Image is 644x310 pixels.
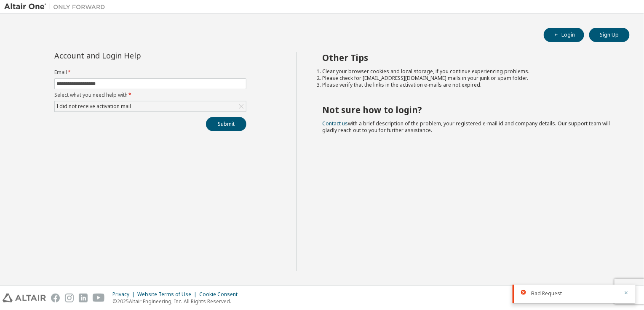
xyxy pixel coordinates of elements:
[54,69,246,76] label: Email
[79,294,88,302] img: linkedin.svg
[93,294,105,302] img: youtube.svg
[112,298,243,305] p: © 2025 Altair Engineering, Inc. All Rights Reserved.
[112,291,137,298] div: Privacy
[206,117,246,131] button: Submit
[51,294,60,302] img: facebook.svg
[322,52,615,63] h2: Other Tips
[54,92,246,98] label: Select what you need help with
[54,52,208,59] div: Account and Login Help
[3,294,46,302] img: altair_logo.svg
[544,28,584,42] button: Login
[531,290,562,297] span: Bad Request
[322,75,615,82] li: Please check for [EMAIL_ADDRESS][DOMAIN_NAME] mails in your junk or spam folder.
[589,28,630,42] button: Sign Up
[322,120,348,127] a: Contact us
[55,102,132,111] div: I did not receive activation mail
[322,120,610,134] span: with a brief description of the problem, your registered e-mail id and company details. Our suppo...
[4,3,110,11] img: Altair One
[65,294,74,302] img: instagram.svg
[322,82,615,88] li: Please verify that the links in the activation e-mails are not expired.
[137,291,199,298] div: Website Terms of Use
[322,68,615,75] li: Clear your browser cookies and local storage, if you continue experiencing problems.
[199,291,243,298] div: Cookie Consent
[55,101,246,111] div: I did not receive activation mail
[322,104,615,115] h2: Not sure how to login?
